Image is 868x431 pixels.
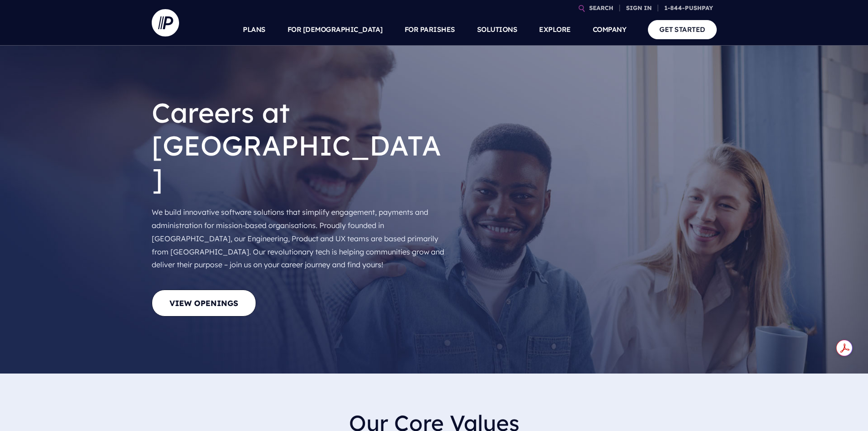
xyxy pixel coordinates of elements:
[152,202,448,275] p: We build innovative software solutions that simplify engagement, payments and administration for ...
[539,14,571,46] a: EXPLORE
[648,20,717,39] a: GET STARTED
[593,14,627,46] a: COMPANY
[243,14,266,46] a: PLANS
[477,14,518,46] a: SOLUTIONS
[288,14,383,46] a: FOR [DEMOGRAPHIC_DATA]
[405,14,455,46] a: FOR PARISHES
[152,89,448,202] h1: Careers at [GEOGRAPHIC_DATA]
[152,290,256,317] a: View Openings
